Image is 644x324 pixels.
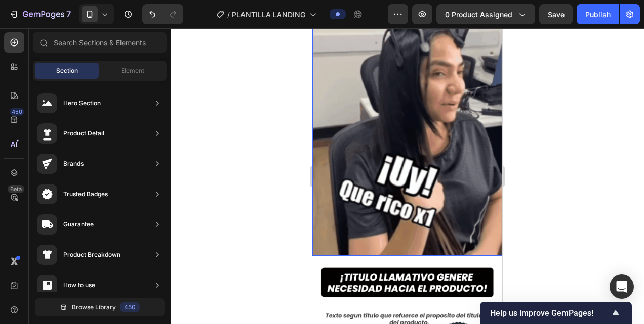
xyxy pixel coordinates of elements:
div: Hero Section [63,98,101,108]
div: Brands [63,159,84,169]
div: 450 [10,108,24,116]
span: PLANTILLA LANDING [232,9,305,20]
p: 7 [66,8,71,20]
div: How to use [63,280,95,290]
div: 450 [120,302,140,312]
div: Publish [585,9,611,20]
button: 0 product assigned [436,4,535,24]
span: 0 product assigned [445,9,512,20]
span: Browse Library [72,303,116,312]
span: Section [56,66,78,75]
button: Publish [577,4,619,24]
span: Save [548,10,565,19]
div: Product Detail [63,128,104,138]
div: Guarantee [63,219,94,229]
div: Open Intercom Messenger [610,274,634,299]
button: 7 [4,4,75,24]
div: Product Breakdown [63,250,120,260]
button: Browse Library450 [35,298,165,316]
span: / [227,9,230,20]
span: Help us improve GemPages! [490,308,610,318]
iframe: Design area [312,28,502,324]
span: Element [121,66,144,75]
button: Show survey - Help us improve GemPages! [490,307,622,319]
input: Search Sections & Elements [33,32,167,53]
button: Save [539,4,573,24]
div: Trusted Badges [63,189,108,199]
div: Undo/Redo [142,4,183,24]
div: Beta [8,185,24,193]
